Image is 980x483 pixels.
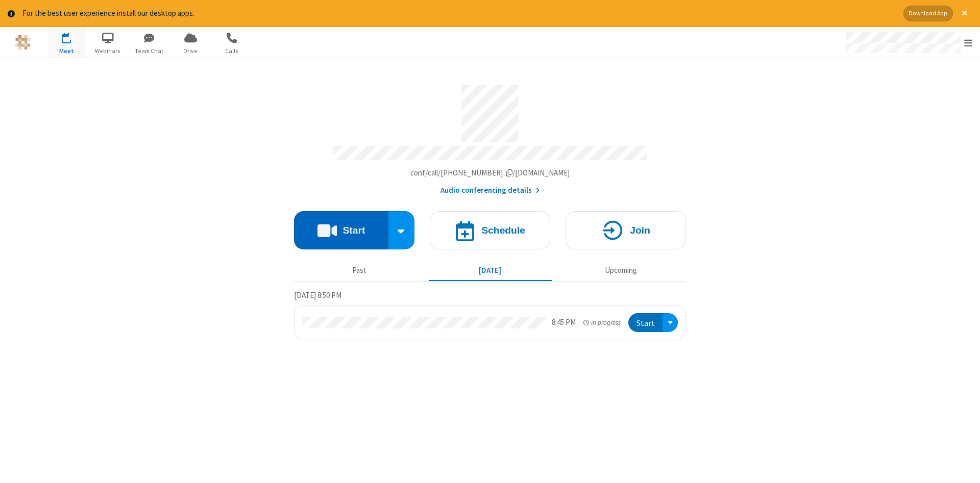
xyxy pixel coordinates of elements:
[294,289,686,340] section: Today's Meetings
[630,225,650,235] h4: Join
[298,261,421,281] button: Past
[294,211,388,249] button: Start
[22,8,896,19] div: For the best user experience install our desktop apps.
[903,6,953,21] button: Download App
[440,185,540,196] button: Audio conferencing details
[15,35,31,50] img: QA Selenium DO NOT DELETE OR CHANGE
[583,318,621,327] em: in progress
[663,313,678,332] div: Open menu
[430,211,550,249] button: Schedule
[429,261,552,281] button: [DATE]
[69,33,76,40] div: 1
[47,46,86,56] span: Meet
[388,211,415,249] div: Start conference options
[4,27,42,58] button: Logo
[294,290,341,300] span: [DATE] 8:50 PM
[89,46,127,56] span: Webinars
[130,46,168,56] span: Team Chat
[294,77,686,196] section: Account details
[836,27,980,58] div: Open menu
[342,225,365,235] h4: Start
[481,225,525,235] h4: Schedule
[552,317,576,328] div: 8:45 PM
[410,167,570,179] button: Copy my meeting room linkCopy my meeting room link
[566,211,686,249] button: Join
[171,46,210,56] span: Drive
[957,6,972,21] button: Close alert
[410,168,570,177] span: Copy my meeting room link
[628,313,663,332] button: Start
[213,46,251,56] span: Calls
[559,261,682,281] button: Upcoming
